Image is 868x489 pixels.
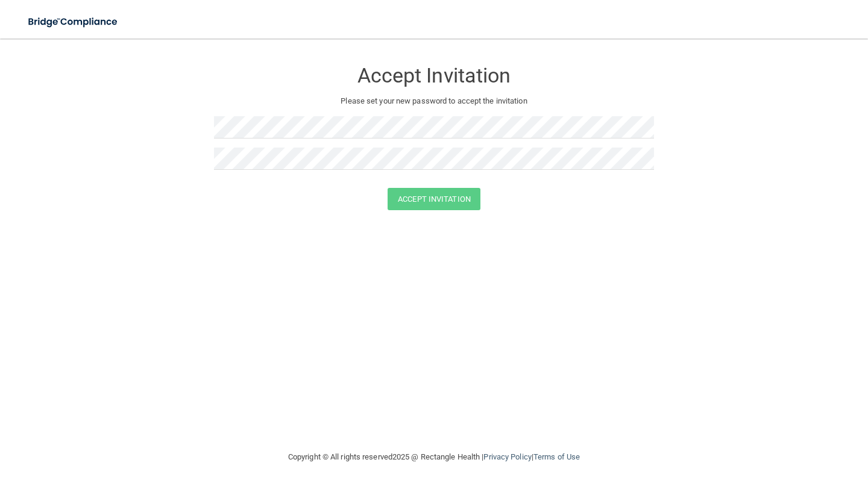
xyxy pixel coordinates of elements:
p: Please set your new password to accept the invitation [223,94,645,108]
a: Privacy Policy [483,452,531,461]
div: Copyright © All rights reserved 2025 @ Rectangle Health | | [214,438,654,476]
img: bridge_compliance_login_screen.278c3ca4.svg [18,10,129,34]
button: Accept Invitation [388,188,480,210]
h3: Accept Invitation [214,64,654,87]
a: Terms of Use [533,452,580,461]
